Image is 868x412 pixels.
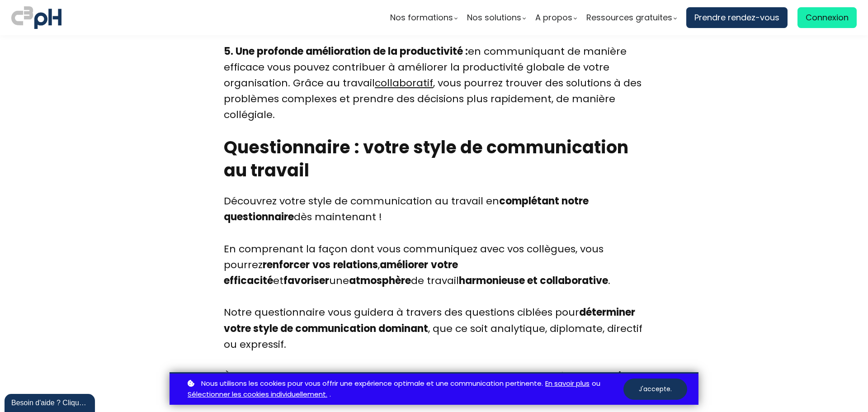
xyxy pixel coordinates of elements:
[224,274,273,288] b: efficacité
[185,378,623,401] p: ou .
[201,378,543,389] span: Nous utilisons les cookies pour vous offrir une expérience optimale et une communication pertinente.
[380,258,428,272] b: améliorer
[797,7,857,28] a: Connexion
[390,11,453,24] span: Nos formations
[586,11,672,24] span: Ressources gratuites
[224,305,635,335] b: déterminer votre style de communication dominant
[224,136,644,182] h2: Questionnaire : votre style de communication au travail
[694,11,779,24] span: Prendre rendez-vous
[333,258,378,272] b: relations
[11,5,61,31] img: logo C3PH
[467,11,521,24] span: Nos solutions
[263,258,310,272] b: renforcer
[188,389,327,400] a: Sélectionner les cookies individuellement.
[283,274,329,288] b: favoriser
[375,76,433,90] a: collaboratif
[686,7,788,28] a: Prendre rendez-vous
[224,43,644,123] div: en communiquant de manière efficace vous pouvez contribuer à améliorer la productivité globale de...
[5,392,97,412] iframe: chat widget
[349,274,411,288] b: atmosphère
[459,274,608,288] b: harmonieuse et collaborative
[535,11,572,24] span: A propos
[545,378,590,389] a: En savoir plus
[623,379,687,400] button: J'accepte.
[806,11,849,24] span: Connexion
[431,258,458,272] b: votre
[312,258,330,272] b: vos
[224,44,468,58] b: 5. Une profonde amélioration de la productivité :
